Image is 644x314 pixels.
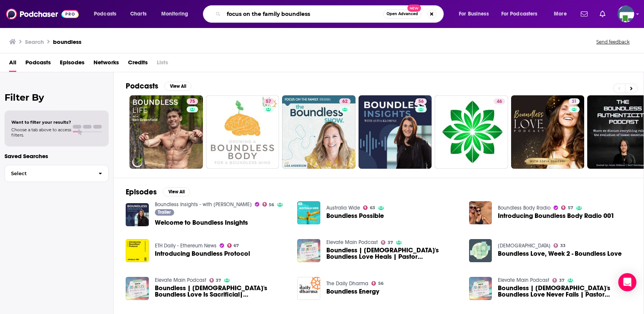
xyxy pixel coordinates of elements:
div: Search podcasts, credits, & more... [210,5,451,23]
a: 31 [511,95,585,169]
h3: boundless [53,38,81,45]
a: Introducing Boundless Protocol [155,250,250,257]
img: Introducing Boundless Body Radio 001 [469,201,492,224]
img: User Profile [617,6,634,22]
img: Podchaser - Follow, Share and Rate Podcasts [6,7,79,21]
img: Welcome to Boundless Insights [126,203,149,226]
span: Credits [128,56,148,72]
a: 33 [554,243,566,248]
a: Welcome to Boundless Insights [155,219,248,226]
a: Boundless Body Radio [498,205,550,211]
a: 56 [371,281,384,286]
span: 37 [388,241,393,244]
a: Introducing Boundless Body Radio 001 [498,213,614,219]
a: Show notifications dropdown [597,8,608,20]
h2: Filter By [5,92,109,103]
span: 62 [342,98,348,106]
img: Introducing Boundless Protocol [126,239,149,262]
a: Boundless Possible [326,213,384,219]
span: 56 [418,98,424,106]
h3: Search [25,38,44,45]
button: View All [163,187,190,196]
h2: Podcasts [126,81,158,91]
button: Send feedback [594,39,632,45]
button: open menu [496,8,549,20]
a: Elevate Main Podcast [498,277,549,283]
a: Elevate Main Podcast [326,239,378,246]
span: 57 [568,206,573,210]
a: Charts [125,8,151,20]
button: Open AdvancedNew [383,9,421,19]
a: 62 [282,95,356,169]
button: open menu [549,8,576,20]
span: Lists [157,56,168,72]
button: open menu [156,8,198,20]
a: Boundless Love, Week 2 - Boundless Love [469,239,492,262]
a: ETH Daily - Ethereum News [155,242,217,249]
a: Boundless Love, Week 2 - Boundless Love [498,250,622,257]
a: Boundless | God's Boundless Love Never Fails | Pastor Marty Ocaya [498,285,632,298]
img: Boundless | God's Boundless Love Heals | Pastor Marty Ocaya [297,239,320,262]
span: 56 [269,203,274,207]
span: Boundless | [DEMOGRAPHIC_DATA]'s Boundless Love Never Fails | Pastor [PERSON_NAME] [498,285,632,298]
span: 31 [572,98,577,106]
span: 37 [216,279,221,282]
a: Boundless Energy [326,288,379,295]
span: 63 [370,206,375,210]
a: 57 [206,95,279,169]
span: All [9,56,16,72]
span: 67 [234,244,239,247]
span: 37 [559,279,564,282]
span: Logged in as KCMedia [617,6,634,22]
a: Boundless | God's Boundless Love Is Sacrificial| JC Yu [126,277,149,300]
img: Boundless | God's Boundless Love Never Fails | Pastor Marty Ocaya [469,277,492,300]
span: Monitoring [161,9,188,19]
div: Open Intercom Messenger [618,273,636,291]
a: 57 [263,98,274,104]
span: Open Advanced [387,12,418,16]
a: Commonway Church [498,242,550,249]
a: 37 [209,278,221,283]
span: 56 [378,282,384,285]
a: 37 [552,278,564,283]
a: Episodes [60,56,84,72]
span: Boundless | [DEMOGRAPHIC_DATA]'s Boundless Love Heals | Pastor [PERSON_NAME] [326,247,460,260]
img: Boundless Energy [297,277,320,300]
h2: Episodes [126,187,157,197]
a: Networks [94,56,119,72]
span: Charts [130,9,147,19]
a: 63 [363,205,375,210]
a: Boundless | God's Boundless Love Is Sacrificial| JC Yu [155,285,288,298]
span: Podcasts [94,9,116,19]
a: 62 [339,98,351,104]
input: Search podcasts, credits, & more... [224,8,383,20]
span: More [554,9,567,19]
a: Boundless | God's Boundless Love Heals | Pastor Marty Ocaya [326,247,460,260]
a: PodcastsView All [126,81,192,91]
span: 57 [266,98,271,106]
a: 67 [227,243,239,248]
a: Australia Wide [326,205,360,211]
a: 46 [494,98,505,104]
a: EpisodesView All [126,187,190,197]
a: The Daily Dharma [326,280,368,287]
img: Boundless Possible [297,201,320,224]
a: 56 [262,202,274,207]
p: Saved Searches [5,152,109,160]
span: 46 [497,98,502,106]
a: Boundless Insights - with Aviva Klompas [155,201,252,208]
a: 46 [435,95,508,169]
a: 37 [381,240,393,245]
